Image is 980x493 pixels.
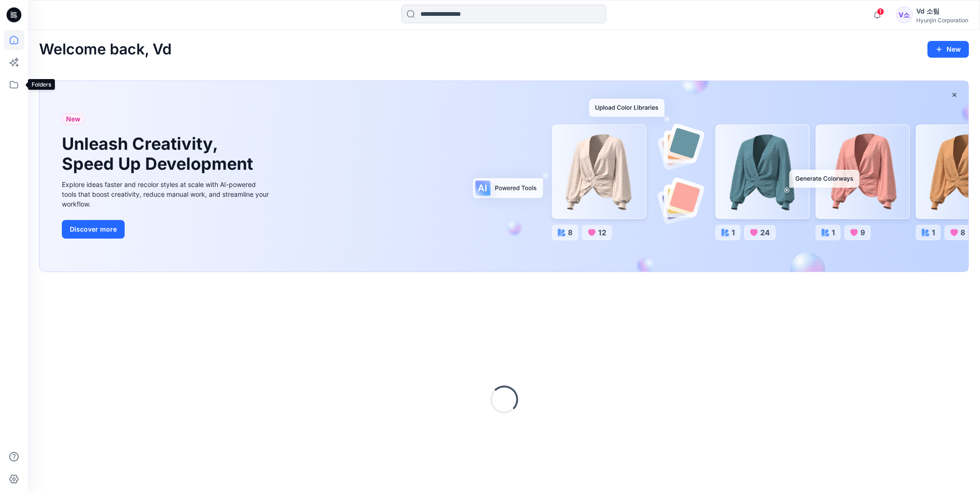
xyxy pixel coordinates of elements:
[896,7,913,23] div: V소
[916,6,968,17] div: Vd 소팀
[39,41,172,58] h2: Welcome back, Vd
[62,180,271,209] div: Explore ideas faster and recolor styles at scale with AI-powered tools that boost creativity, red...
[927,41,969,58] button: New
[62,220,125,239] button: Discover more
[916,17,968,24] div: Hyunjin Corporation
[66,113,80,125] span: New
[877,8,884,15] span: 1
[62,134,257,174] h1: Unleash Creativity, Speed Up Development
[62,220,271,239] a: Discover more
